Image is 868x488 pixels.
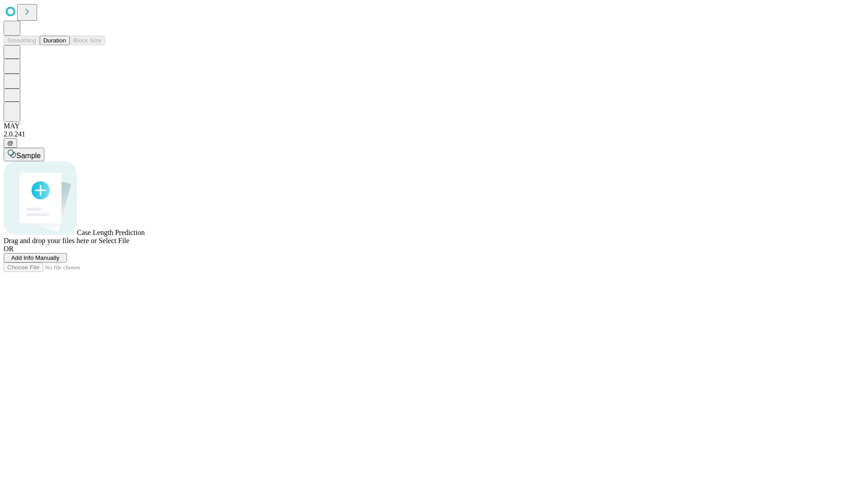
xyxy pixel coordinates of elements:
[4,245,14,253] span: OR
[4,148,44,161] button: Sample
[70,36,105,45] button: Block Size
[4,138,17,148] button: @
[4,253,67,263] button: Add Info Manually
[99,237,129,244] span: Select File
[4,237,97,244] span: Drag and drop your files here or
[77,229,145,236] span: Case Length Prediction
[4,122,864,130] div: MAY
[11,254,60,261] span: Add Info Manually
[4,130,864,138] div: 2.0.241
[7,140,14,146] span: @
[40,36,70,45] button: Duration
[16,152,41,160] span: Sample
[4,36,40,45] button: Smoothing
